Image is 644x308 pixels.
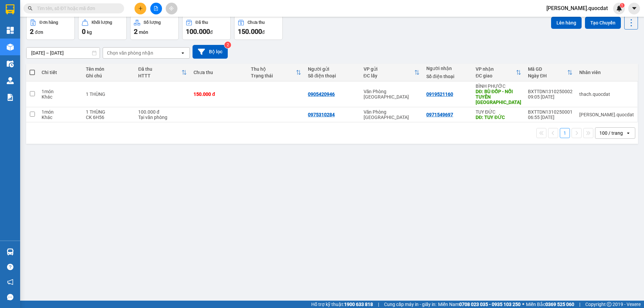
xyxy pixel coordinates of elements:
th: Toggle SortBy [360,64,423,81]
div: Khác [42,94,79,100]
div: BXTTDN1310250002 [528,89,573,94]
div: TUY ĐỨC [476,109,521,115]
span: đ [262,29,265,35]
span: aim [169,6,174,11]
div: Thu hộ [251,66,296,72]
svg: open [626,130,631,136]
strong: Nhà xe QUỐC ĐẠT [51,6,70,28]
div: Nhân viên [579,70,634,75]
div: ĐC lấy [364,73,415,78]
img: warehouse-icon [7,77,14,84]
button: caret-down [628,3,640,14]
div: 0905420946 [308,91,335,97]
img: icon-new-feature [616,5,622,11]
span: 1 [621,3,623,8]
div: DĐ: BÙ ĐỐP - NỐI TUYẾN LỘC NINH [476,89,521,105]
div: Chưa thu [194,70,244,75]
div: Ngày ĐH [528,73,567,78]
strong: PHIẾU BIÊN NHẬN [51,43,70,65]
button: file-add [150,3,162,14]
div: 0919521160 [426,91,453,97]
div: 100 / trang [599,130,623,136]
div: VP gửi [364,66,415,72]
div: Đơn hàng [40,20,58,25]
input: Select a date range. [26,48,100,58]
button: Khối lượng0kg [78,16,127,40]
span: search [28,6,33,11]
strong: 1900 633 818 [344,302,373,307]
span: Miền Nam [438,301,521,308]
div: HTTT [138,73,181,78]
div: 09:05 [DATE] [528,94,573,100]
div: Mã GD [528,66,567,72]
img: solution-icon [7,94,14,101]
span: question-circle [7,264,13,270]
span: | [378,301,379,308]
span: 2 [30,27,34,36]
div: Khối lượng [92,20,112,25]
span: đ [210,29,213,35]
input: Tìm tên, số ĐT hoặc mã đơn [37,5,116,12]
button: plus [135,3,146,14]
img: warehouse-icon [7,44,14,51]
span: 0906 477 911 [51,29,70,42]
span: notification [7,279,13,285]
button: Số lượng2món [130,16,179,40]
span: caret-down [631,5,637,11]
div: BXTTDN1310250001 [528,109,573,115]
strong: 0708 023 035 - 0935 103 250 [459,302,521,307]
span: 0 [82,27,86,36]
button: Bộ lọc [193,45,228,59]
div: CK 6H56 [86,115,131,120]
div: Chi tiết [42,70,79,75]
button: Đơn hàng2đơn [26,16,75,40]
div: 150.000 đ [194,91,244,97]
div: Chưa thu [248,20,265,25]
button: Đã thu100.000đ [182,16,231,40]
div: 06:55 [DATE] [528,115,573,120]
div: Văn Phòng [GEOGRAPHIC_DATA] [364,89,420,100]
span: Miền Bắc [526,301,574,308]
span: | [579,301,580,308]
div: ĐC giao [476,73,516,78]
span: đơn [35,29,43,35]
div: 100.000 đ [138,109,187,115]
img: dashboard-icon [7,27,14,34]
div: Tại văn phòng [138,115,187,120]
div: simon.quocdat [579,112,634,117]
th: Toggle SortBy [135,64,190,81]
sup: 1 [620,3,625,8]
span: Hỗ trợ kỹ thuật: [311,301,373,308]
span: 2 [134,27,138,36]
th: Toggle SortBy [525,64,576,81]
div: Ghi chú [86,73,131,78]
div: Số điện thoại [426,74,469,79]
img: warehouse-icon [7,60,14,67]
div: Chọn văn phòng nhận [107,50,153,56]
button: Tạo Chuyến [585,17,621,29]
div: Số lượng [144,20,161,25]
div: VP nhận [476,66,516,72]
img: warehouse-icon [7,248,14,255]
div: Người gửi [308,66,357,72]
div: Người nhận [426,66,469,71]
span: 100.000 [186,27,210,36]
div: Trạng thái [251,73,296,78]
div: Khác [42,115,79,120]
div: thach.quocdat [579,91,634,97]
button: aim [166,3,177,14]
span: món [139,29,148,35]
th: Toggle SortBy [248,64,305,81]
div: Văn Phòng [GEOGRAPHIC_DATA] [364,109,420,120]
button: Chưa thu150.000đ [234,16,283,40]
div: 0971549697 [426,112,453,117]
button: 1 [560,128,570,138]
img: logo [3,29,50,52]
span: 150.000 [238,27,262,36]
div: Tên món [86,66,131,72]
div: Đã thu [196,20,208,25]
div: Số điện thoại [308,73,357,78]
div: Đã thu [138,66,181,72]
span: message [7,294,13,300]
sup: 2 [224,42,231,48]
